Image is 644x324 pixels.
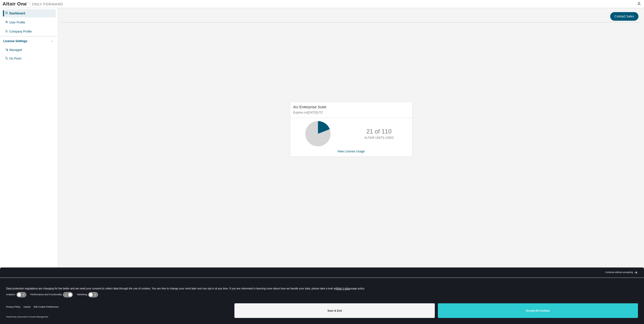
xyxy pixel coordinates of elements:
div: User Profile [9,20,25,24]
p: 21 of 110 [366,127,392,136]
div: License Settings [3,39,27,43]
p: Expires on [DATE] UTC [293,111,408,115]
button: Contact Sales [610,12,638,21]
div: Dashboard [9,11,25,15]
img: Altair One [3,2,66,7]
a: View License Usage [337,150,365,153]
div: On Prem [9,57,21,61]
p: ALTAIR UNITS USED [364,136,394,140]
div: Company Profile [9,30,32,34]
div: Managed [9,48,22,52]
span: AU Enterprise Suite [293,105,327,109]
